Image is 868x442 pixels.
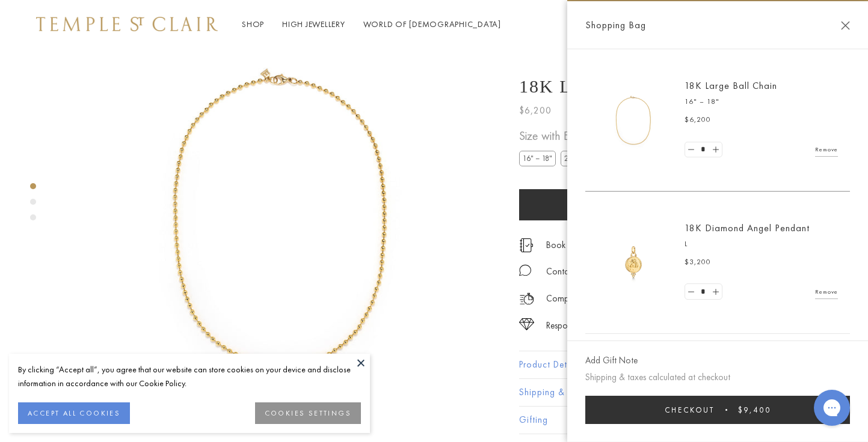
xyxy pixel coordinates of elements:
img: AP16-DIGRN [597,226,669,298]
img: icon_appointment.svg [519,238,534,252]
div: Product gallery navigation [30,180,36,230]
p: Complimentary Delivery and Returns [546,291,675,306]
button: Add Gift Note [585,353,638,368]
button: Product Details [519,352,832,379]
a: Remove [815,143,838,156]
a: Remove [815,285,838,298]
a: Set quantity to 2 [709,142,721,157]
p: L [685,238,838,250]
a: High JewelleryHigh Jewellery [282,19,345,29]
iframe: Gorgias live chat messenger [808,386,856,430]
a: Set quantity to 0 [685,142,697,157]
a: Set quantity to 2 [709,284,721,299]
div: Responsible Sourcing [546,318,622,333]
label: 16" – 18" [519,151,556,166]
p: Shipping & taxes calculated at checkout [585,370,850,385]
div: By clicking “Accept all”, you agree that our website can store cookies on your device and disclos... [18,363,361,390]
a: 18K Large Ball Chain [685,79,777,92]
a: Book an Appointment [546,238,626,252]
span: Size with Extension: [519,127,611,147]
span: Checkout [665,405,715,415]
button: Close Shopping Bag [841,21,850,30]
nav: Main navigation [242,17,501,32]
span: $6,200 [519,103,552,118]
img: icon_delivery.svg [519,291,534,306]
p: 16" – 18" [685,96,838,108]
button: Shipping & Returns [519,379,832,406]
button: Gifting [519,407,832,434]
span: $9,400 [738,405,771,415]
a: 18K Diamond Angel Pendant [685,222,810,234]
span: $6,200 [685,114,711,126]
button: Checkout $9,400 [585,396,850,424]
button: ACCEPT ALL COOKIES [18,402,130,424]
span: $3,200 [685,256,711,268]
img: icon_sourcing.svg [519,318,534,330]
label: 22" – 24" [561,151,599,166]
a: World of [DEMOGRAPHIC_DATA]World of [DEMOGRAPHIC_DATA] [363,19,501,29]
img: Temple St. Clair [36,17,218,31]
a: ShopShop [242,19,264,29]
img: N88817-3MBC16EX [597,84,669,156]
span: Shopping Bag [585,17,646,33]
img: MessageIcon-01_2.svg [519,264,531,276]
a: Set quantity to 0 [685,284,697,299]
h1: 18K Large Ball Chain [519,76,751,97]
button: COOKIES SETTINGS [255,402,361,424]
button: Add to bag [519,189,791,220]
div: Contact an Ambassador [546,264,635,279]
